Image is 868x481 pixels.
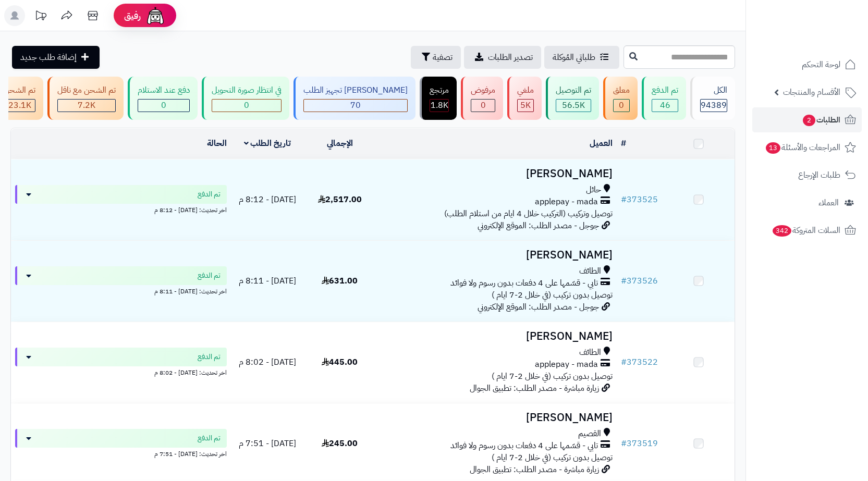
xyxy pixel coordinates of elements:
[444,207,613,220] span: توصيل وتركيب (التركيب خلال 4 ايام من استلام الطلب)
[802,113,840,127] span: الطلبات
[488,51,533,64] span: تصدير الطلبات
[244,99,249,112] span: 0
[198,433,221,443] span: تم الدفع
[579,265,601,277] span: الطائف
[660,99,670,112] span: 46
[471,100,495,112] div: 0
[621,437,658,450] a: #373519
[621,356,627,368] span: #
[553,51,595,64] span: طلباتي المُوكلة
[517,84,534,96] div: ملغي
[138,84,190,96] div: دفع عند الاستلام
[464,46,541,69] a: تصدير الطلبات
[350,99,361,112] span: 70
[621,193,658,206] a: #373525
[126,77,200,120] a: دفع عند الاستلام 0
[138,100,189,112] div: 0
[544,77,601,120] a: تم التوصيل 56.5K
[652,84,678,96] div: تم الدفع
[701,99,727,112] span: 94389
[535,196,598,208] span: applepay - mada
[773,225,791,237] span: 342
[556,84,591,96] div: تم التوصيل
[481,99,486,112] span: 0
[613,84,630,96] div: معلق
[783,85,840,100] span: الأقسام والمنتجات
[15,204,227,215] div: اخر تحديث: [DATE] - 8:12 م
[318,193,362,206] span: 2,517.00
[586,184,601,196] span: حائل
[765,140,840,155] span: المراجعات والأسئلة
[161,99,166,112] span: 0
[459,77,505,120] a: مرفوض 0
[752,218,862,243] a: السلات المتروكة342
[470,382,599,394] span: زيارة مباشرة - مصدر الطلب: تطبيق الجوال
[621,275,627,287] span: #
[433,51,453,64] span: تصفية
[12,46,100,69] a: إضافة طلب جديد
[322,356,358,368] span: 445.00
[752,52,862,77] a: لوحة التحكم
[380,330,613,342] h3: [PERSON_NAME]
[244,137,291,150] a: تاريخ الطلب
[802,57,840,72] span: لوحة التحكم
[590,137,613,150] a: العميل
[798,168,840,182] span: طلبات الإرجاع
[380,168,613,180] h3: [PERSON_NAME]
[431,99,448,112] span: 1.8K
[430,84,449,96] div: مرتجع
[752,135,862,160] a: المراجعات والأسئلة13
[15,366,227,377] div: اخر تحديث: [DATE] - 8:02 م
[207,137,227,150] a: الحالة
[601,77,640,120] a: معلق 0
[621,275,658,287] a: #373526
[198,189,221,200] span: تم الدفع
[803,115,815,126] span: 2
[621,356,658,368] a: #373522
[239,437,296,450] span: [DATE] - 7:51 م
[652,100,678,112] div: 46
[619,99,624,112] span: 0
[621,193,627,206] span: #
[752,107,862,132] a: الطلبات2
[518,100,533,112] div: 4954
[614,100,629,112] div: 0
[45,77,126,120] a: تم الشحن مع ناقل 7.2K
[8,99,31,112] span: 23.1K
[4,84,35,96] div: تم الشحن
[28,5,54,29] a: تحديثات المنصة
[15,285,227,296] div: اخر تحديث: [DATE] - 8:11 م
[818,195,839,210] span: العملاء
[478,219,599,232] span: جوجل - مصدر الطلب: الموقع الإلكتروني
[556,100,591,112] div: 56470
[562,99,585,112] span: 56.5K
[20,51,77,64] span: إضافة طلب جديد
[327,137,353,150] a: الإجمالي
[58,100,115,112] div: 7223
[78,99,95,112] span: 7.2K
[239,275,296,287] span: [DATE] - 8:11 م
[303,84,408,96] div: [PERSON_NAME] تجهيز الطلب
[621,437,627,450] span: #
[418,77,459,120] a: مرتجع 1.8K
[322,275,358,287] span: 631.00
[544,46,619,69] a: طلباتي المُوكلة
[380,249,613,261] h3: [PERSON_NAME]
[239,356,296,368] span: [DATE] - 8:02 م
[304,100,407,112] div: 70
[15,448,227,459] div: اخر تحديث: [DATE] - 7:51 م
[505,77,544,120] a: ملغي 5K
[198,270,221,281] span: تم الدفع
[212,100,281,112] div: 0
[752,163,862,188] a: طلبات الإرجاع
[492,451,613,464] span: توصيل بدون تركيب (في خلال 2-7 ايام )
[411,46,461,69] button: تصفية
[700,84,727,96] div: الكل
[4,100,35,112] div: 23107
[471,84,495,96] div: مرفوض
[535,359,598,371] span: applepay - mada
[478,301,599,313] span: جوجل - مصدر الطلب: الموقع الإلكتروني
[752,190,862,215] a: العملاء
[57,84,116,96] div: تم الشحن مع ناقل
[124,9,141,22] span: رفيق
